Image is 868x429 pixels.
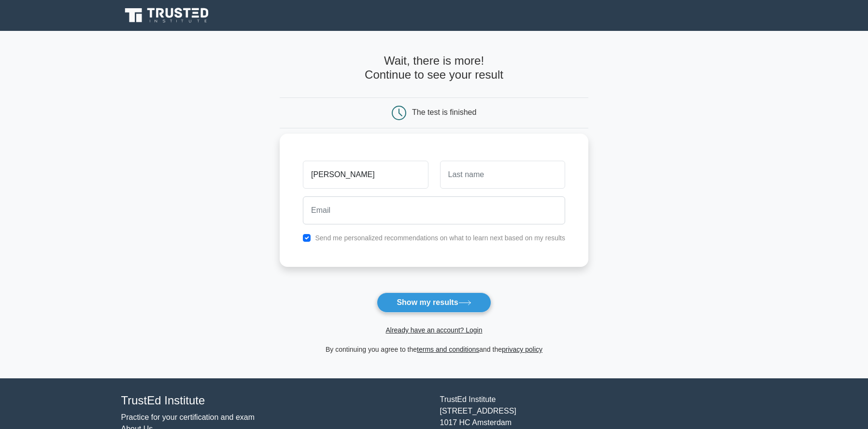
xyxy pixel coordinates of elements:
div: The test is finished [412,108,476,116]
h4: TrustEd Institute [121,394,428,408]
a: privacy policy [502,346,542,353]
input: Last name [440,161,565,189]
button: Show my results [377,292,491,313]
a: Practice for your certification and exam [121,413,255,421]
h4: Wait, there is more! Continue to see your result [280,54,588,82]
div: By continuing you agree to the and the [274,344,594,355]
input: Email [303,196,565,224]
a: Already have an account? Login [385,326,482,334]
input: First name [303,161,428,189]
a: terms and conditions [417,346,479,353]
label: Send me personalized recommendations on what to learn next based on my results [315,234,565,242]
